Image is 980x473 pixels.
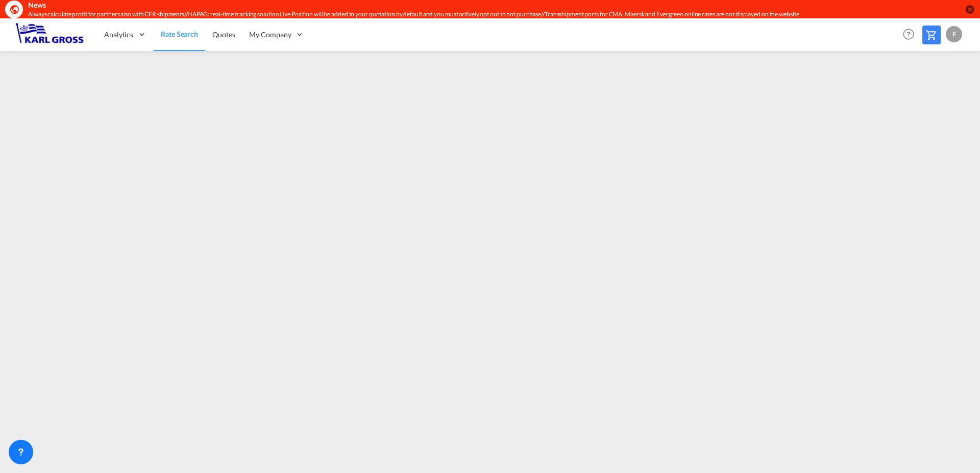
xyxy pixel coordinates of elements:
div: Help [900,26,922,44]
button: icon-close-circle [965,4,975,14]
span: Analytics [104,30,133,40]
div: F [946,26,962,42]
span: My Company [249,30,291,40]
div: Analytics [97,18,154,51]
a: Quotes [205,18,242,51]
span: Quotes [212,30,235,39]
div: Always calculate profit for partners also with CFR shipments//HAPAG: real-time tracking solution ... [28,10,829,19]
span: Help [900,26,917,43]
img: 3269c73066d711f095e541db4db89301.png [15,23,84,46]
div: My Company [242,18,311,51]
span: Rate Search [161,30,198,38]
md-icon: icon-earth [9,4,19,14]
a: Rate Search [154,18,205,51]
